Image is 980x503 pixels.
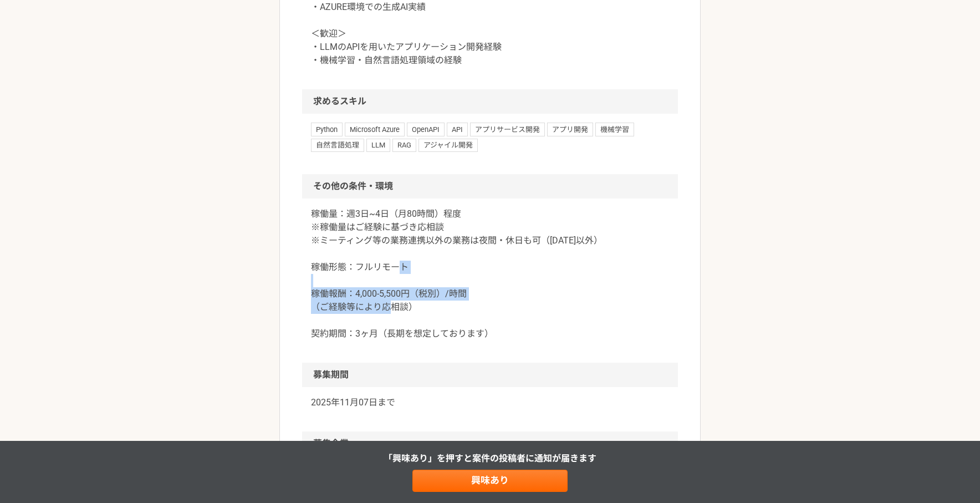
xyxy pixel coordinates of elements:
[366,139,390,152] span: LLM
[302,89,678,114] h2: 求めるスキル
[302,174,678,199] h2: その他の条件・環境
[547,123,593,136] span: アプリ開発
[447,123,468,136] span: API
[412,470,568,492] a: 興味あり
[392,139,416,152] span: RAG
[384,452,596,465] p: 「興味あり」を押すと 案件の投稿者に通知が届きます
[302,363,678,387] h2: 募集期間
[470,123,545,136] span: アプリサービス開発
[595,123,634,136] span: 機械学習
[302,431,678,456] h2: 募集企業
[311,207,669,341] p: 稼働量：週3日~4日（月80時間）程度 ※稼働量はご経験に基づき応相談 ※ミーティング等の業務連携以外の業務は夜間・休日も可（[DATE]以外） 稼働形態：フルリモート 稼働報酬：4,000-5...
[311,139,364,152] span: 自然言語処理
[311,396,669,409] p: 2025年11月07日まで
[407,123,445,136] span: OpenAPI
[311,123,343,136] span: Python
[345,123,405,136] span: Microsoft Azure
[418,139,478,152] span: アジャイル開発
